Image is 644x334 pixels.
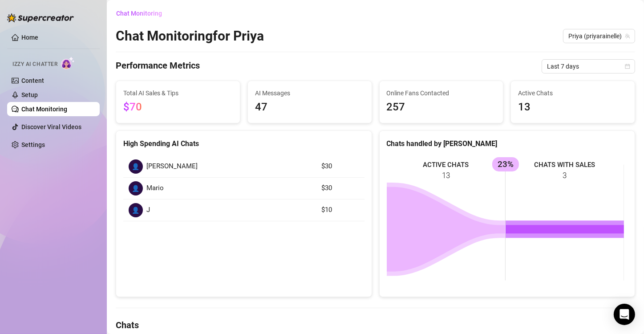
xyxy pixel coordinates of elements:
[255,88,365,98] span: AI Messages
[518,88,628,98] span: Active Chats
[21,106,67,113] a: Chat Monitoring
[7,13,74,22] img: logo-BBDzfeDw.svg
[129,203,143,217] div: 👤
[568,29,630,43] span: Priya (priyarainelle)
[129,181,143,196] div: 👤
[614,304,635,325] div: Open Intercom Messenger
[116,28,264,45] h2: Chat Monitoring for Priya
[116,319,635,331] h4: Chats
[12,60,57,69] span: Izzy AI Chatter
[255,99,365,116] span: 47
[21,34,38,41] a: Home
[547,60,630,73] span: Last 7 days
[116,59,200,73] h4: Performance Metrics
[321,161,359,172] article: $30
[129,159,143,174] div: 👤
[116,6,169,20] button: Chat Monitoring
[123,138,365,149] div: High Spending AI Chats
[321,183,359,194] article: $30
[625,64,630,69] span: calendar
[387,138,628,149] div: Chats handled by [PERSON_NAME]
[116,10,162,17] span: Chat Monitoring
[321,205,359,216] article: $10
[387,99,496,116] span: 257
[387,88,496,98] span: Online Fans Contacted
[146,183,164,194] span: Mario
[21,91,38,98] a: Setup
[123,88,233,98] span: Total AI Sales & Tips
[61,57,75,69] img: AI Chatter
[21,77,44,84] a: Content
[21,123,81,130] a: Discover Viral Videos
[146,205,150,216] span: J
[21,141,45,148] a: Settings
[123,101,142,113] span: $70
[518,99,628,116] span: 13
[625,33,630,39] span: team
[146,161,198,172] span: [PERSON_NAME]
